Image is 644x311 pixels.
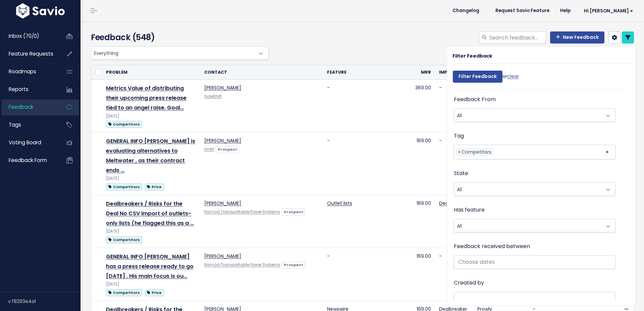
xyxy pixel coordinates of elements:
span: All [454,183,602,196]
a: GENERAL INFO [PERSON_NAME] is evaluating alternatives to Meltwater , as their contract ends … [106,137,195,174]
label: Feedback received between [454,242,530,251]
a: Nomad Transportable Power Systems [204,262,280,267]
span: × [605,145,609,159]
span: Competitors [106,236,142,243]
div: [DATE] [106,113,196,120]
a: [PERSON_NAME] [204,200,241,207]
div: or [453,67,519,89]
a: New Feedback [550,31,604,44]
a: Nomad Transportable Power Systems [204,209,280,215]
td: 169.00 [411,248,435,301]
a: [PERSON_NAME] [204,137,241,144]
span: Price [145,289,164,296]
label: State [454,169,468,178]
a: Competitors [106,182,142,191]
span: × [458,149,461,156]
a: Price [145,182,164,191]
span: Feedback [9,103,33,110]
td: - [323,80,411,133]
span: Roadmaps [9,68,36,75]
div: v.f8293e4a1 [8,293,80,310]
strong: Prospect [218,147,237,152]
span: Inbox (70/0) [9,32,39,40]
label: Tag [454,131,464,141]
a: Roadmaps [2,64,56,79]
input: Search feedback... [489,31,546,44]
td: 169.00 [411,195,435,248]
span: Voting Board [9,139,41,146]
a: Tags [2,117,56,133]
th: Problem [102,65,200,80]
h4: Feedback (548) [91,31,265,44]
span: Reports [9,86,29,93]
a: Request Savio Feature [490,6,555,16]
a: Metrics Value of distributing their upcoming press release tied to an angel raise. Goal… [106,84,186,111]
span: Tags [9,121,21,128]
span: Feature Requests [9,50,53,57]
a: Feedback form [2,153,56,168]
th: Contact [200,65,323,80]
a: Competitors [106,120,142,128]
a: Competitors [106,288,142,297]
a: SideShift [204,94,222,99]
td: - [323,248,411,301]
a: Reports [2,82,56,97]
td: 169.00 [411,133,435,195]
label: Has feature [454,205,485,215]
a: Hi [PERSON_NAME] [576,6,639,16]
span: Competitors [106,121,142,128]
span: All [454,109,602,122]
td: - [323,133,411,195]
span: Competitors [106,183,142,190]
span: All [454,219,615,232]
td: - [435,133,473,195]
a: Inbox (70/0) [2,28,56,44]
a: Voting Board [2,135,56,150]
span: Everything [91,46,269,60]
th: Mrr [411,65,435,80]
a: [PERSON_NAME] [204,253,241,259]
a: Prospect [215,146,239,152]
div: [DATE] [106,228,196,235]
span: Changelog [452,8,479,13]
span: Competitors [106,289,142,296]
a: clear [507,73,519,80]
input: Choose dates [454,255,615,269]
a: Prospect [281,208,305,215]
span: All [454,182,615,196]
span: Everything [91,47,255,59]
img: logo-white.9d6f32f41409.svg [14,3,66,18]
a: Competitors [106,235,142,244]
a: Unitil [204,147,214,152]
a: Help [555,6,576,16]
td: - [435,80,473,133]
td: - [435,248,473,301]
span: Hi [PERSON_NAME] [584,8,633,13]
a: Dealbreaker [439,200,467,207]
input: Filter Feedback [453,71,502,83]
a: GENERAL INFO [PERSON_NAME] has a press release ready to go [DATE] . His main focus is ou… [106,253,194,280]
a: Prospect [281,261,305,268]
span: All [454,219,602,232]
strong: Prospect [284,209,303,215]
a: Feedback [2,99,56,115]
li: Competitors [456,148,493,156]
a: Feature Requests [2,46,56,62]
label: Created by [454,278,484,288]
td: 369.00 [411,80,435,133]
a: [PERSON_NAME] [204,84,241,91]
a: Dealbreakers / Risks for the Deal No CSV import of outlets-only lists (he flagged this as a … [106,200,194,227]
span: Price [145,183,164,190]
a: Price [145,288,164,297]
span: All [454,108,615,122]
div: [DATE] [106,281,196,288]
a: Outlet lists [327,200,352,207]
span: Feedback form [9,157,47,164]
strong: Filter Feedback [452,53,492,59]
th: Feature [323,65,411,80]
strong: Prospect [284,262,303,267]
th: Importance [435,65,473,80]
div: [DATE] [106,175,196,182]
label: Feedback From [454,95,496,104]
